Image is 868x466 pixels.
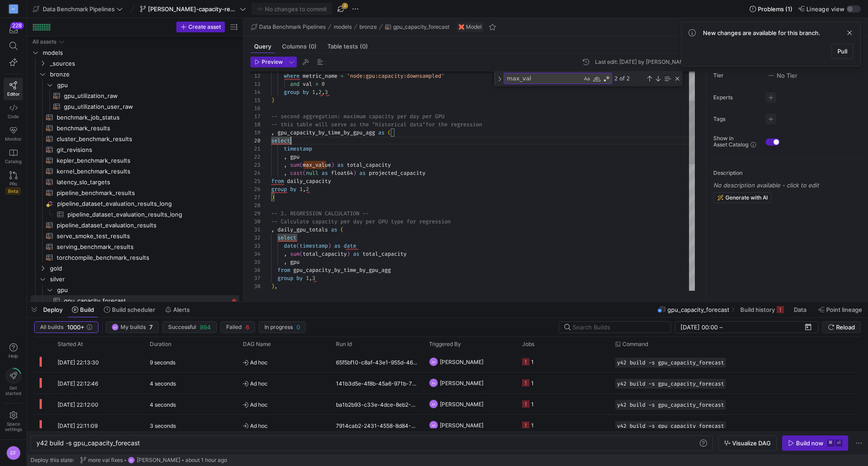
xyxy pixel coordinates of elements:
[31,112,239,123] div: Press SPACE to select this row.
[31,80,239,90] div: Press SPACE to select this row.
[6,446,21,460] div: EF
[251,234,260,242] div: 32
[284,89,300,96] span: group
[251,177,260,185] div: 25
[57,112,229,123] span: benchmark_job_status​​​​​​​​​​
[251,153,260,161] div: 22
[347,250,350,257] span: )
[32,39,56,45] div: All assets
[251,145,260,153] div: 21
[271,137,290,144] span: select
[353,250,359,257] span: as
[290,250,300,257] span: sum
[251,282,260,290] div: 38
[4,100,23,123] a: Code
[31,112,239,123] a: benchmark_job_status​​​​​​​​​​
[296,242,300,249] span: (
[290,169,303,177] span: cast
[246,324,249,331] span: 6
[78,454,229,466] button: more val fixesEF[PERSON_NAME]about 1 hour ago
[251,258,260,266] div: 35
[713,192,772,203] button: Generate with AI
[251,201,260,209] div: 28
[80,306,94,313] span: Build
[303,161,331,169] span: max_value
[31,220,239,231] div: Press SPACE to select this row.
[300,161,303,169] span: (
[8,353,19,359] span: Help
[271,129,274,136] span: ,
[57,177,229,187] span: latency_slo_targets​​​​​​​​​​
[271,218,429,225] span: -- Calculate capacity per day per GPU type for reg
[747,3,795,15] button: Problems (1)
[31,263,239,274] div: Press SPACE to select this row.
[50,69,238,80] span: bronze
[290,258,300,266] span: gpu
[768,72,775,79] img: No tier
[31,209,239,220] a: pipeline_dataset_evaluation_results_long​​​​​​​​​
[837,48,847,55] span: Pull
[331,415,424,435] div: 7914cab2-2431-4558-8d84-37b9546da45a
[306,169,318,177] span: null
[176,22,225,32] button: Create asset
[31,90,239,101] div: Press SPACE to select this row.
[254,44,271,49] span: Query
[312,275,315,282] span: 3
[768,72,797,79] span: No Tier
[287,178,331,185] span: daily_capacity
[835,439,842,447] kbd: ⏎
[284,258,287,266] span: ,
[31,144,239,155] a: git_revisions​​​​​​​​​​
[613,73,644,84] div: 2 of 2
[732,439,771,447] span: Visualize DAG
[68,302,98,317] button: Build
[796,439,823,447] div: Build now
[459,24,464,30] img: undefined
[429,218,451,225] span: ression
[337,161,344,169] span: as
[57,188,229,198] span: pipeline_benchmark_results​​​​​​​​​​
[57,220,229,231] span: pipeline_dataset_evaluation_results​​​​​​​​​​
[31,177,239,187] div: Press SPACE to select this row.
[5,136,22,142] span: Monitor
[251,88,260,96] div: 14
[713,72,758,79] span: Tier
[284,145,312,152] span: timestamp
[782,435,848,451] button: Build now⌘⏎
[251,169,260,177] div: 24
[322,80,325,88] span: 0
[251,290,260,298] div: 39
[31,274,239,284] div: Press SPACE to select this row.
[251,185,260,193] div: 26
[284,169,287,177] span: ,
[31,90,239,101] a: gpu_utilization_raw​​​​​​​​​​
[425,121,482,128] span: for the regression
[328,242,331,249] span: )
[4,339,23,363] button: Help
[303,186,306,193] span: ,
[34,321,98,333] button: All builds1000+
[31,123,239,133] a: benchmark_results​​​​​​​​​​
[309,44,317,49] span: (0)
[300,250,303,257] span: (
[64,296,229,306] span: gpu_capacity_forecast​​​​​​​​​​
[67,324,85,331] span: 1000+
[251,266,260,274] div: 36
[31,241,239,252] a: serving_benchmark_results​​​​​​​​​​
[290,161,300,169] span: sum
[303,89,309,96] span: by
[8,114,19,119] span: Code
[306,275,309,282] span: 1
[369,169,425,177] span: projected_capacity
[64,102,229,112] span: gpu_utilization_user_raw​​​​​​​​​​
[251,129,260,137] div: 19
[31,133,239,144] div: Press SPACE to select this row.
[251,193,260,201] div: 27
[6,187,21,195] span: Beta
[353,169,356,177] span: )
[112,324,119,331] div: EF
[4,123,23,145] a: Monitor
[271,113,429,120] span: -- second aggregation: maximum capacity per day pe
[836,324,855,331] span: Reload
[251,209,260,217] div: 29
